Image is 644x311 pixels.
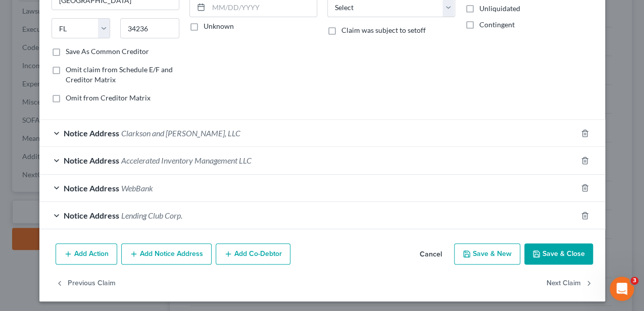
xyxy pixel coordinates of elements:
button: Add Notice Address [121,243,212,265]
button: Next Claim [547,273,593,294]
span: Contingent [479,20,515,29]
span: 3 [630,277,638,285]
span: Unliquidated [479,4,520,13]
span: Omit claim from Schedule E/F and Creditor Matrix [66,65,173,84]
span: Claim was subject to setoff [341,26,426,34]
span: Notice Address [64,211,119,220]
button: Previous Claim [56,273,116,294]
span: Notice Address [64,128,119,138]
button: Save & Close [524,243,593,265]
span: Accelerated Inventory Management LLC [121,155,252,165]
iframe: Intercom live chat [610,277,634,301]
span: Notice Address [64,155,119,165]
button: Add Action [56,243,117,265]
label: Save As Common Creditor [66,46,149,57]
span: Clarkson and [PERSON_NAME], LLC [121,128,240,138]
span: Notice Address [64,183,119,193]
button: Save & New [454,243,520,265]
label: Unknown [204,21,234,31]
span: WebBank [121,183,153,193]
button: Cancel [412,244,450,265]
button: Add Co-Debtor [216,243,290,265]
input: Enter zip... [120,18,179,38]
span: Omit from Creditor Matrix [66,93,151,102]
span: Lending Club Corp. [121,211,182,220]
